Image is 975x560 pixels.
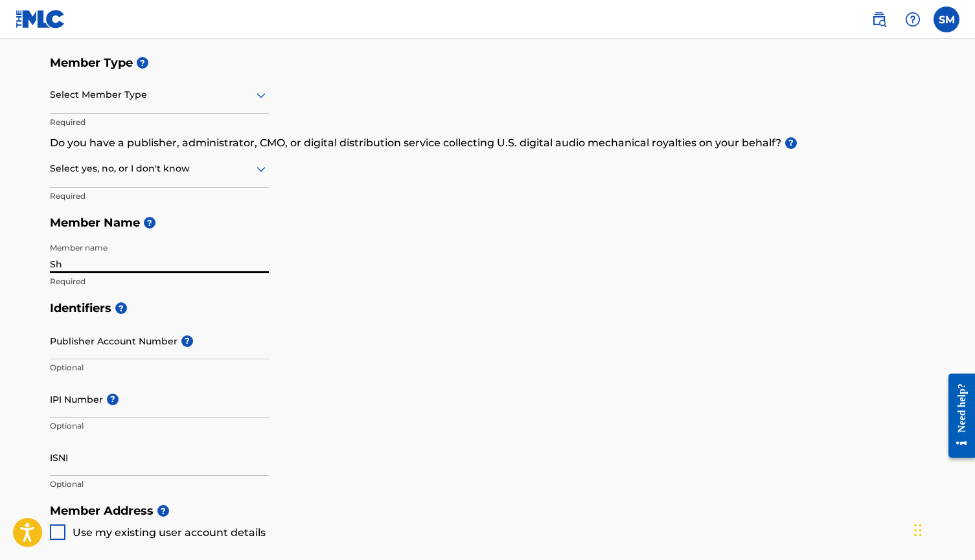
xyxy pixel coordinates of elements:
div: Help [900,6,926,32]
span: Use my existing user account details [73,526,266,539]
span: ? [785,137,797,149]
p: Required [50,190,269,202]
h5: Member Address [50,497,926,525]
span: ? [107,394,119,405]
a: Public Search [866,6,892,32]
h5: Member Name [50,209,926,237]
span: ? [181,335,193,347]
h5: Identifiers [50,295,926,322]
p: Optional [50,478,269,490]
p: Optional [50,420,269,432]
p: Required [50,117,269,128]
p: Optional [50,362,269,374]
img: MLC Logo [16,10,65,28]
span: ? [144,217,155,229]
iframe: Resource Center [939,363,975,469]
p: Required [50,276,269,287]
div: User Menu [934,6,959,32]
h5: Member Type [50,49,926,77]
iframe: Chat Widget [910,498,975,560]
span: ? [157,505,169,517]
img: search [871,12,887,27]
span: ? [137,57,148,69]
div: Drag [914,511,922,550]
span: ? [115,302,127,314]
img: help [905,12,921,27]
p: Do you have a publisher, administrator, CMO, or digital distribution service collecting U.S. digi... [50,135,926,151]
